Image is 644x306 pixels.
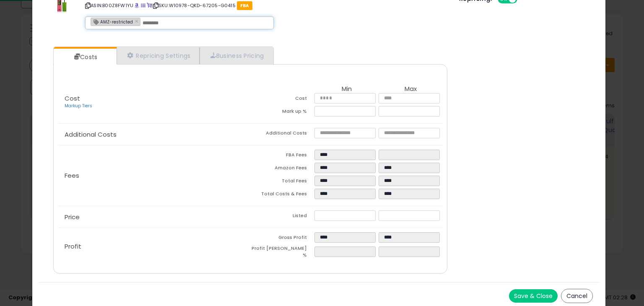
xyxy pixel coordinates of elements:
[135,2,139,9] a: BuyBox page
[250,232,314,245] td: Gross Profit
[200,47,273,64] a: Business Pricing
[379,86,443,93] th: Max
[135,17,140,25] a: ×
[314,86,379,93] th: Min
[58,131,250,138] p: Additional Costs
[117,47,200,64] a: Repricing Settings
[250,106,314,119] td: Mark up %
[250,128,314,141] td: Additional Costs
[250,245,314,261] td: Profit [PERSON_NAME] %
[58,214,250,220] p: Price
[65,103,92,109] a: Markup Tiers
[250,189,314,202] td: Total Costs & Fees
[250,176,314,189] td: Total Fees
[509,289,558,303] button: Save & Close
[58,172,250,179] p: Fees
[54,49,116,65] a: Costs
[91,18,133,25] span: AMZ-restricted
[141,2,145,9] a: All offer listings
[147,2,151,9] a: Your listing only
[237,1,252,10] span: FBA
[58,95,250,109] p: Cost
[250,210,314,223] td: Listed
[250,150,314,163] td: FBA Fees
[58,243,250,250] p: Profit
[561,289,593,303] button: Cancel
[250,93,314,106] td: Cost
[250,163,314,176] td: Amazon Fees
